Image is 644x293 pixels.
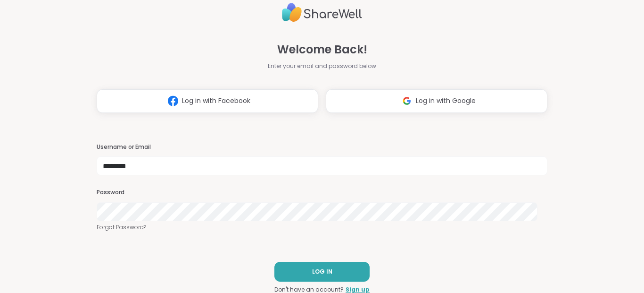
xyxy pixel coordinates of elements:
[312,267,332,276] span: LOG IN
[277,41,367,58] span: Welcome Back!
[416,96,476,106] span: Log in with Google
[398,92,416,110] img: ShareWell Logomark
[97,189,547,197] h3: Password
[97,89,318,113] button: Log in with Facebook
[274,262,370,282] button: LOG IN
[97,143,547,151] h3: Username or Email
[164,92,182,110] img: ShareWell Logomark
[182,96,250,106] span: Log in with Facebook
[97,223,547,232] a: Forgot Password?
[268,62,376,70] span: Enter your email and password below
[326,89,547,113] button: Log in with Google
